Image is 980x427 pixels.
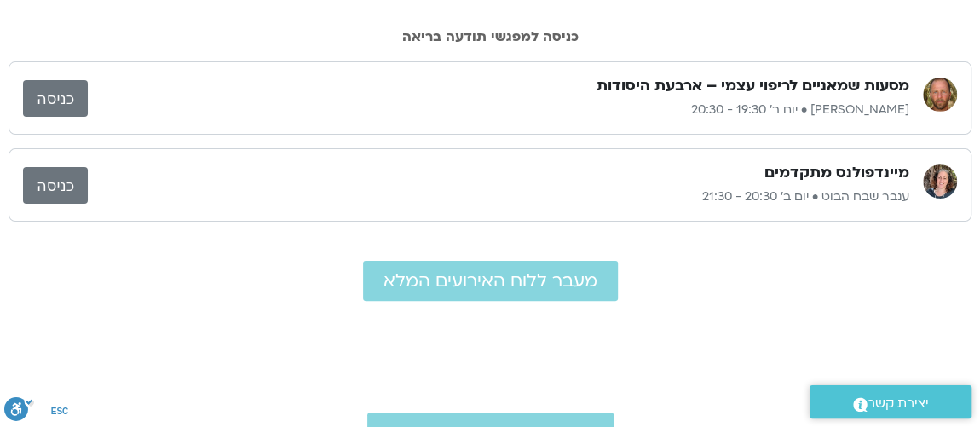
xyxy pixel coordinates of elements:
p: [PERSON_NAME] • יום ב׳ 19:30 - 20:30 [88,100,909,120]
img: ענבר שבח הבוט [923,164,957,199]
span: מעבר ללוח האירועים המלא [383,271,597,291]
a: מעבר ללוח האירועים המלא [363,261,618,301]
a: כניסה [23,167,88,204]
span: יצירת קשר [868,392,929,415]
a: יצירת קשר [810,385,971,418]
a: כניסה [23,80,88,117]
h3: מסעות שמאניים לריפוי עצמי – ארבעת היסודות [597,76,909,96]
p: ענבר שבח הבוט • יום ב׳ 20:30 - 21:30 [88,187,909,207]
img: תומר פיין [923,78,957,112]
h2: כניסה למפגשי תודעה בריאה [9,29,971,44]
h3: מיינדפולנס מתקדמים [764,163,909,183]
